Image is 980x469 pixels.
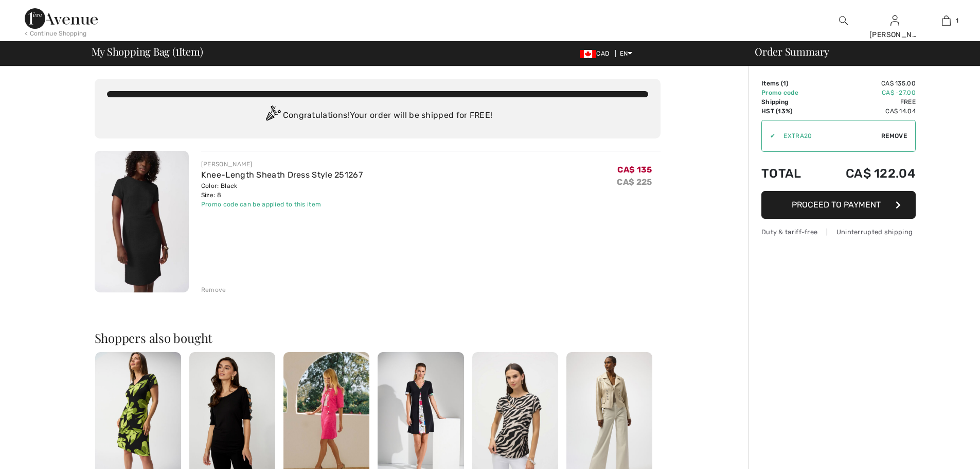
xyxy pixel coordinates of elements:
span: CAD [580,50,613,57]
td: HST (13%) [761,107,817,116]
span: Proceed to Payment [792,200,881,210]
button: Proceed to Payment [761,191,916,219]
a: 1 [921,14,971,27]
img: search the website [839,14,848,27]
s: CA$ 225 [617,177,652,187]
td: CA$ -27.00 [817,88,916,97]
span: 1 [175,44,179,57]
h2: Shoppers also bought [95,332,661,344]
td: Shipping [761,97,817,107]
input: Promo code [775,120,881,151]
div: Order Summary [742,46,974,57]
td: Free [817,97,916,107]
div: Color: Black Size: 8 [201,181,363,200]
img: 1ère Avenue [25,8,98,29]
span: CA$ 135 [617,165,652,175]
img: My Info [890,14,899,27]
img: Knee-Length Sheath Dress Style 251267 [95,151,189,292]
td: Items ( ) [761,79,817,88]
div: Congratulations! Your order will be shipped for FREE! [107,106,648,126]
span: My Shopping Bag ( Item) [92,46,203,57]
div: Promo code can be applied to this item [201,200,363,209]
span: Remove [881,131,907,141]
div: < Continue Shopping [25,29,87,38]
div: [PERSON_NAME] [201,160,363,169]
div: [PERSON_NAME] [869,29,920,40]
td: CA$ 122.04 [817,156,916,191]
img: Canadian Dollar [580,50,596,58]
td: CA$ 14.04 [817,107,916,116]
span: 1 [956,16,958,25]
td: Total [761,156,817,191]
a: Sign In [890,15,899,25]
td: Promo code [761,88,817,97]
div: Remove [201,285,226,294]
a: Knee-Length Sheath Dress Style 251267 [201,170,363,180]
td: CA$ 135.00 [817,79,916,88]
div: Duty & tariff-free | Uninterrupted shipping [761,227,916,237]
span: 1 [783,80,786,87]
img: Congratulation2.svg [262,106,283,126]
img: My Bag [942,14,951,27]
div: ✔ [762,131,775,141]
span: EN [620,50,633,57]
